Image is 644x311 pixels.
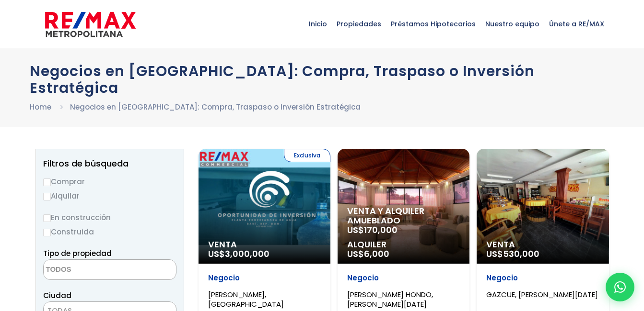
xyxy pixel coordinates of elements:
li: Negocios en [GEOGRAPHIC_DATA]: Compra, Traspaso o Inversión Estratégica [70,101,361,113]
span: Tipo de propiedad [43,248,112,258]
h2: Filtros de búsqueda [43,159,176,168]
span: US$ [486,248,539,260]
span: Venta [486,240,599,249]
img: remax-metropolitana-logo [45,10,136,39]
span: Exclusiva [284,149,330,162]
span: Ciudad [43,290,71,300]
span: GAZCUE, [PERSON_NAME][DATE] [486,289,598,300]
p: Negocio [486,273,599,283]
label: Construida [43,226,176,238]
span: Propiedades [332,10,386,38]
a: Home [30,102,51,112]
input: Alquilar [43,193,51,200]
p: Negocio [347,273,460,283]
span: Nuestro equipo [480,10,544,38]
p: Negocio [208,273,321,283]
label: Comprar [43,176,176,188]
label: Alquilar [43,190,176,202]
span: US$ [347,224,398,236]
h1: Negocios en [GEOGRAPHIC_DATA]: Compra, Traspaso o Inversión Estratégica [30,63,615,96]
input: Comprar [43,178,51,186]
textarea: Search [44,260,137,280]
span: 3,000,000 [225,248,269,260]
span: Venta y alquiler amueblado [347,206,460,225]
span: US$ [347,248,389,260]
input: En construcción [43,214,51,222]
span: 6,000 [364,248,389,260]
span: [PERSON_NAME], [GEOGRAPHIC_DATA] [208,289,284,309]
span: [PERSON_NAME] HONDO, [PERSON_NAME][DATE] [347,289,433,309]
span: 530,000 [503,248,539,260]
span: Únete a RE/MAX [544,10,609,38]
label: En construcción [43,211,176,223]
span: Inicio [304,10,332,38]
span: Préstamos Hipotecarios [386,10,480,38]
span: Venta [208,240,321,249]
input: Construida [43,229,51,236]
span: Alquiler [347,240,460,249]
span: US$ [208,248,269,260]
span: 170,000 [364,224,398,236]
